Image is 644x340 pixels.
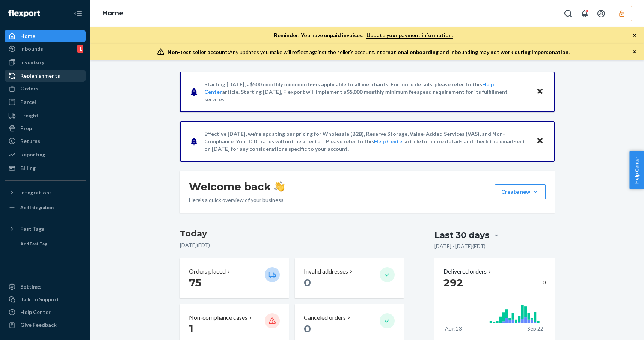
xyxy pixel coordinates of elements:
[204,130,529,153] p: Effective [DATE], we're updating our pricing for Wholesale (B2B), Reserve Storage, Value-Added Se...
[495,184,546,199] button: Create new
[443,276,463,289] span: 292
[374,138,404,144] a: Help Center
[561,6,576,21] button: Open Search Box
[535,136,545,147] button: Close
[204,81,529,103] p: Starting [DATE], a is applicable to all merchants. For more details, please refer to this article...
[96,3,130,24] ol: breadcrumbs
[20,151,45,158] div: Reporting
[274,32,453,39] p: Reminder: You have unpaid invoices.
[375,49,570,55] span: International onboarding and inbounding may not work during impersonation.
[5,319,86,331] button: Give Feedback
[20,112,39,119] div: Freight
[304,267,348,276] p: Invalid addresses
[443,267,493,276] button: Delivered orders
[20,164,36,172] div: Billing
[5,96,86,108] a: Parcel
[8,10,40,17] img: Flexport logo
[366,32,453,39] a: Update your payment information.
[189,322,193,335] span: 1
[20,308,51,316] div: Help Center
[347,89,417,95] span: $5,000 monthly minimum fee
[20,45,43,53] div: Inbounds
[434,242,486,250] p: [DATE] - [DATE] ( EDT )
[189,313,247,322] p: Non-compliance cases
[20,125,32,132] div: Prep
[274,181,285,192] img: hand-wave emoji
[5,70,86,82] a: Replenishments
[5,122,86,134] a: Prep
[434,229,489,241] div: Last 30 days
[5,30,86,42] a: Home
[5,293,86,305] a: Talk to Support
[5,187,86,199] button: Integrations
[5,281,86,293] a: Settings
[5,135,86,147] a: Returns
[535,86,545,97] button: Close
[5,149,86,161] a: Reporting
[189,276,201,289] span: 75
[304,313,346,322] p: Canceled orders
[445,325,462,332] p: Aug 23
[5,110,86,122] a: Freight
[443,276,545,289] div: 0
[180,228,404,240] h3: Today
[20,32,35,40] div: Home
[180,241,404,249] p: [DATE] ( EDT )
[20,72,60,80] div: Replenishments
[527,325,543,332] p: Sep 22
[20,98,36,106] div: Parcel
[304,322,311,335] span: 0
[5,238,86,250] a: Add Fast Tag
[5,43,86,55] a: Inbounds1
[295,258,404,298] button: Invalid addresses 0
[629,151,644,189] button: Help Center
[5,306,86,318] a: Help Center
[167,49,229,55] span: Non-test seller account:
[167,48,570,56] div: Any updates you make will reflect against the seller's account.
[20,189,52,196] div: Integrations
[594,6,609,21] button: Open account menu
[577,6,592,21] button: Open notifications
[5,162,86,174] a: Billing
[250,81,316,87] span: $500 monthly minimum fee
[20,321,57,329] div: Give Feedback
[20,296,59,303] div: Talk to Support
[5,202,86,214] a: Add Integration
[5,83,86,95] a: Orders
[20,283,42,290] div: Settings
[180,258,289,298] button: Orders placed 75
[5,56,86,68] a: Inventory
[20,59,44,66] div: Inventory
[304,276,311,289] span: 0
[20,225,44,233] div: Fast Tags
[189,196,285,204] p: Here’s a quick overview of your business
[20,85,38,92] div: Orders
[71,6,86,21] button: Close Navigation
[20,204,54,211] div: Add Integration
[5,223,86,235] button: Fast Tags
[189,267,226,276] p: Orders placed
[189,180,285,193] h1: Welcome back
[20,241,47,247] div: Add Fast Tag
[77,45,83,53] div: 1
[102,9,124,17] a: Home
[20,137,40,145] div: Returns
